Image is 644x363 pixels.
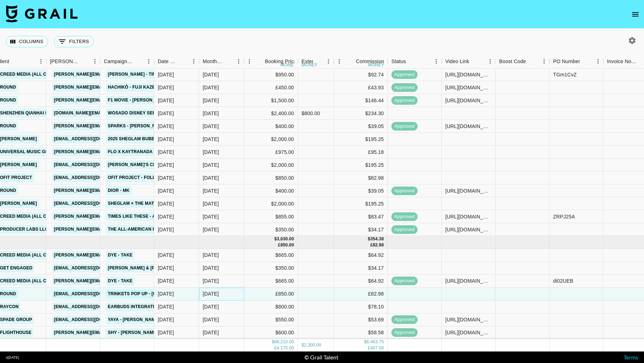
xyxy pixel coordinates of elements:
[323,56,334,67] button: Menu
[628,7,643,22] button: open drawer
[580,56,590,66] button: Sort
[46,55,100,69] div: Booker
[106,251,134,260] a: Dye - taKe
[52,70,169,79] a: [PERSON_NAME][EMAIL_ADDRESS][DOMAIN_NAME]
[445,123,492,130] div: https://www.tiktok.com/@willhopkins00/video/7524857088737086727
[244,68,298,81] div: $950.00
[158,84,174,91] div: 04/07/2025
[244,81,298,94] div: £450.00
[106,173,172,182] a: Ofit Project - Follow Me
[593,56,603,67] button: Menu
[52,147,169,156] a: [PERSON_NAME][EMAIL_ADDRESS][DOMAIN_NAME]
[158,200,174,207] div: 30/07/2025
[334,56,345,67] button: Menu
[79,56,89,66] button: Sort
[158,55,178,69] div: Date Created
[445,187,492,194] div: https://www.tiktok.com/@willhopkins00/video/7534884336701639954
[203,136,219,143] div: Jul '25
[106,160,217,169] a: [PERSON_NAME]'s Crystal Jelly Glaze Stick
[106,186,132,195] a: Dior - MK
[158,71,174,78] div: 04/07/2025
[233,56,244,67] button: Menu
[496,55,549,69] div: Boost Code
[445,329,492,336] div: https://www.tiktok.com/@patrickbatmanya/video/7539626980556295446
[334,288,388,301] div: £82.98
[624,354,638,360] a: Terms
[549,55,603,69] div: PO Number
[106,302,162,311] a: Earbuds integration
[158,290,174,297] div: 19/08/2025
[334,249,388,262] div: $64.92
[445,213,492,220] div: https://www.instagram.com/reel/DL5gBk2S7SU/?igsh=MWw4dHJxZHRxNmVt
[244,120,298,133] div: $400.00
[52,264,133,273] a: [EMAIL_ADDRESS][DOMAIN_NAME]
[334,326,388,339] div: $58.58
[52,186,169,195] a: [PERSON_NAME][EMAIL_ADDRESS][DOMAIN_NAME]
[469,56,479,66] button: Sort
[370,236,384,242] div: 354.38
[334,184,388,197] div: $39.05
[52,225,169,234] a: [PERSON_NAME][EMAIL_ADDRESS][DOMAIN_NAME]
[106,135,225,143] a: 2025 SHEGLAM BUBBLE BATH DREAMS COLLECTION
[6,5,78,22] img: Grail Talent
[223,56,233,66] button: Sort
[203,200,219,207] div: Jul '25
[553,277,573,284] div: di02UEB
[334,210,388,223] div: $83.47
[391,123,418,130] span: approved
[334,223,388,236] div: $34.17
[334,133,388,146] div: $195.25
[445,97,492,104] div: https://www.tiktok.com/@willtalksmusic/video/7532795466421964063?is_from_webapp=1&sender_device=p...
[36,56,46,67] button: Menu
[526,56,536,66] button: Sort
[302,63,318,67] div: money
[158,264,174,272] div: 20/08/2025
[391,188,418,194] span: approved
[52,199,133,208] a: [EMAIL_ADDRESS][DOMAIN_NAME]
[52,135,133,143] a: [EMAIL_ADDRESS][DOMAIN_NAME]
[244,197,298,210] div: $2,000.00
[391,329,418,336] span: approved
[203,110,219,117] div: Jul '25
[334,301,388,313] div: $78.10
[334,81,388,94] div: £43.93
[244,313,298,326] div: $550.00
[52,315,133,324] a: [EMAIL_ADDRESS][DOMAIN_NAME]
[244,262,298,275] div: $350.00
[203,316,219,323] div: Aug '25
[499,55,526,69] div: Boost Code
[6,36,48,47] button: Select columns
[203,290,219,297] div: Aug '25
[158,136,174,143] div: 21/07/2025
[52,109,169,118] a: [DOMAIN_NAME][EMAIL_ADDRESS][DOMAIN_NAME]
[52,277,169,286] a: [PERSON_NAME][EMAIL_ADDRESS][DOMAIN_NAME]
[334,171,388,184] div: $82.98
[203,277,219,284] div: Aug '25
[539,56,549,67] button: Menu
[485,56,496,67] button: Menu
[203,226,219,233] div: Jul '25
[52,251,169,260] a: [PERSON_NAME][EMAIL_ADDRESS][DOMAIN_NAME]
[203,251,219,259] div: Aug '25
[178,56,188,66] button: Sort
[373,242,384,248] div: 82.98
[391,55,406,69] div: Status
[277,345,294,351] div: 4,175.00
[553,213,575,220] div: ZRPJ25A
[106,96,171,105] a: F1 Movie - [PERSON_NAME]
[106,328,160,337] a: Shy - [PERSON_NAME]
[106,122,169,131] a: Sparks - [PERSON_NAME]
[52,160,133,169] a: [EMAIL_ADDRESS][DOMAIN_NAME]
[52,212,169,221] a: [PERSON_NAME][EMAIL_ADDRESS][DOMAIN_NAME]
[158,277,174,284] div: 04/08/2025
[244,249,298,262] div: $665.00
[203,55,223,69] div: Month Due
[89,56,100,67] button: Menu
[445,84,492,91] div: https://www.tiktok.com/@pizza4alice/video/7524736355218312470?is_from_webapp=1&sender_device=pc&w...
[52,289,133,298] a: [EMAIL_ADDRESS][DOMAIN_NAME]
[431,56,442,67] button: Menu
[334,159,388,171] div: $195.25
[133,56,143,66] button: Sort
[368,63,384,67] div: money
[158,316,174,323] div: 18/08/2025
